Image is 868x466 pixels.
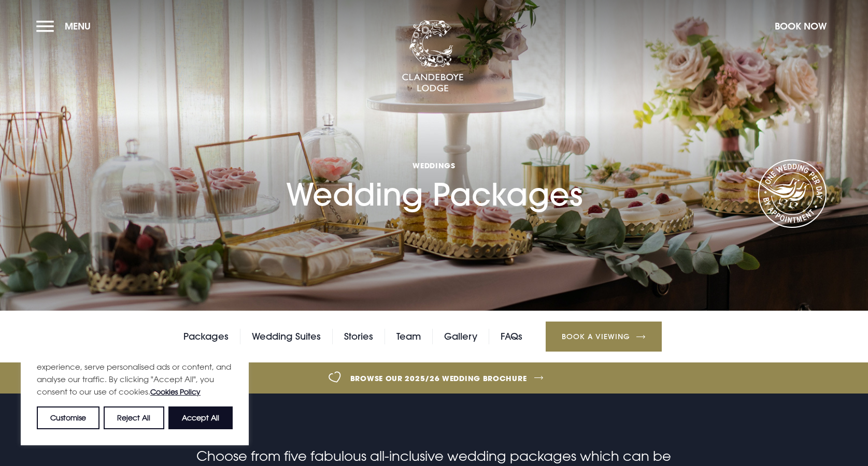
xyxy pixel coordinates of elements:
a: Wedding Suites [252,329,321,344]
a: Packages [183,329,229,344]
a: Stories [344,329,373,344]
h1: Wedding Packages [286,103,582,213]
img: Clandeboye Lodge [402,20,464,93]
button: Menu [36,15,96,37]
button: Customise [37,406,99,429]
span: Weddings [286,161,582,170]
a: Book a Viewing [546,322,662,352]
button: Accept All [168,406,233,429]
a: Gallery [444,329,477,344]
div: We value your privacy [21,313,249,445]
a: FAQs [501,329,522,344]
a: Team [396,329,421,344]
button: Reject All [104,406,164,429]
button: Book Now [770,15,832,37]
span: Menu [65,20,91,32]
p: We use cookies to enhance your browsing experience, serve personalised ads or content, and analys... [37,348,233,398]
a: Cookies Policy [150,387,201,396]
